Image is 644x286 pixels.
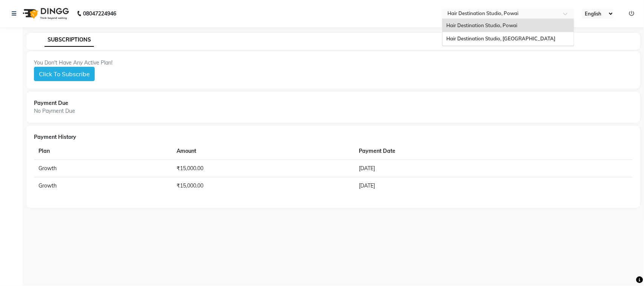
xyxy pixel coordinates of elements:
th: Payment Date [354,143,586,160]
img: logo [19,3,71,24]
button: Click To Subscribe [34,67,95,81]
div: Payment Due [34,99,633,107]
div: No Payment Due [34,107,633,115]
div: Payment History [34,133,633,141]
td: ₹15,000.00 [172,177,354,195]
th: Amount [172,143,354,160]
td: Growth [34,177,172,195]
td: [DATE] [354,177,586,195]
th: Plan [34,143,172,160]
a: SUBSCRIPTIONS [45,33,94,47]
b: 08047224946 [83,3,116,24]
td: ₹15,000.00 [172,160,354,177]
span: Hair Destination Studio, [GEOGRAPHIC_DATA] [446,35,555,42]
td: [DATE] [354,160,586,177]
ng-dropdown-panel: Options list [442,18,574,46]
div: You Don't Have Any Active Plan! [34,59,633,67]
span: Hair Destination Studio, Powai [446,22,517,28]
td: Growth [34,160,172,177]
